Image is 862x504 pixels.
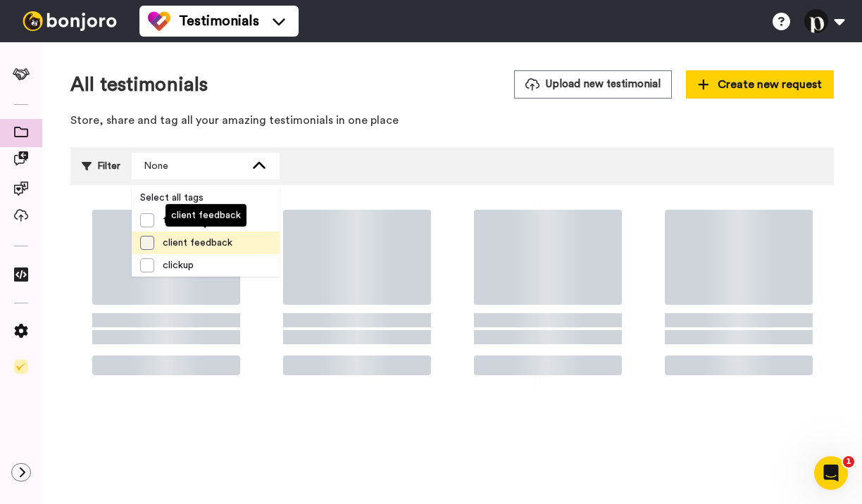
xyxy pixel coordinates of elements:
[154,258,202,272] span: clickup
[132,191,212,205] span: Select all tags
[843,456,854,467] span: 1
[144,159,245,173] div: None
[17,11,123,31] img: bj-logo-header-white.svg
[148,10,170,32] img: tm-color.svg
[82,153,120,179] div: Filter
[154,213,239,227] span: team feedback
[154,236,241,250] span: client feedback
[14,360,28,374] img: Checklist.svg
[179,11,259,31] span: Testimonials
[686,70,834,99] button: Create new request
[70,113,834,129] p: Store, share and tag all your amazing testimonials in one place
[70,74,208,96] h1: All testimonials
[814,456,848,490] iframe: Intercom live chat
[165,204,246,227] div: client feedback
[698,76,822,93] span: Create new request
[514,70,672,98] button: Upload new testimonial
